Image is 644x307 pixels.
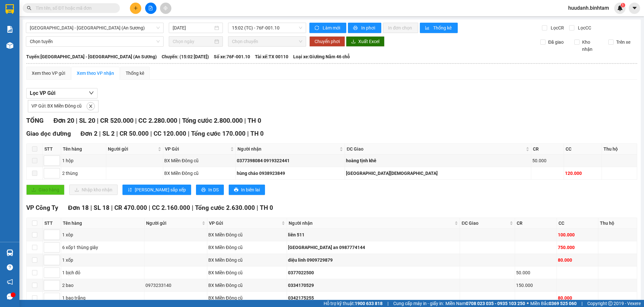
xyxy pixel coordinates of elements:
td: BX Miền Đông cũ [207,254,287,267]
button: close [87,102,95,110]
button: caret-down [629,3,640,14]
span: CC 120.000 [154,130,186,137]
span: CR 50.000 [120,130,149,137]
th: STT [43,218,61,229]
div: BX Miền Đông cũ [208,256,286,264]
span: SL 2 [102,130,115,137]
span: | [135,117,137,124]
span: | [188,130,190,137]
th: Thu hộ [602,144,637,154]
div: 0342175255 [288,294,459,301]
span: close [87,104,94,108]
th: CC [557,218,599,229]
span: Giao dọc đường [26,130,71,137]
span: In DS [208,186,219,193]
button: In đơn chọn [383,23,418,33]
div: BX Miền Đông cũ [208,282,286,289]
span: Đơn 2 [81,130,98,137]
span: | [387,300,388,307]
span: sort-ascending [128,188,132,193]
span: Đơn 18 [68,204,89,211]
div: 80.000 [558,256,597,264]
div: Xem theo VP gửi [32,70,65,77]
span: | [149,204,150,211]
div: diệu linh 0909729879 [288,256,459,264]
span: VP Gửi [209,220,280,227]
span: download [351,39,356,44]
span: | [192,204,193,211]
strong: 0369 525 060 [549,301,577,306]
td: BX Miền Đông cũ [163,154,236,167]
span: Đơn 20 [53,117,74,124]
div: 100.000 [558,231,597,238]
span: Trên xe [614,39,633,46]
div: BX Miền Đông cũ [164,157,235,164]
span: CR 470.000 [114,204,147,211]
span: Loại xe: Giường Nằm 46 chỗ [293,53,350,60]
button: downloadXuất Excel [346,36,385,47]
img: icon-new-feature [617,5,623,11]
span: caret-down [632,5,638,11]
span: CR 520.000 [100,117,133,124]
th: Tên hàng [61,144,106,154]
span: In phơi [361,24,376,31]
div: hùng cháo 0938923849 [237,170,344,177]
div: 0973233140 [145,282,206,289]
span: Làm mới [323,24,341,31]
span: search [27,6,31,10]
span: CC 2.280.000 [138,117,177,124]
td: BX Miền Đông cũ [207,279,287,292]
input: Tìm tên, số ĐT hoặc mã đơn [36,5,112,12]
span: | [257,204,258,211]
span: Miền Nam [445,300,525,307]
span: Hỗ trợ kỹ thuật: [324,300,383,307]
th: CC [564,144,602,154]
span: down [89,90,94,96]
span: printer [201,188,206,193]
button: Lọc VP Gửi [26,88,98,98]
span: Chuyến: (15:02 [DATE]) [162,53,209,60]
span: Xuất Excel [358,38,379,45]
span: printer [234,188,238,193]
div: 1 xốp [62,256,143,264]
span: Tài xế: TX 00110 [255,53,288,60]
span: TH 0 [260,204,273,211]
button: file-add [145,3,156,14]
button: printerIn DS [196,185,224,195]
input: 15/09/2025 [173,24,213,31]
td: BX Miền Đông cũ [207,267,287,279]
div: Xem theo VP nhận [77,70,114,77]
span: huudanh.binhtam [563,4,614,12]
span: VP Gửi [165,145,229,153]
button: aim [160,3,171,14]
td: BX Miền Đông cũ [207,292,287,304]
span: aim [163,6,168,10]
div: 1 bao trắng [62,294,143,301]
span: Thống kê [433,24,453,31]
div: 1 hộp [62,157,105,164]
div: [GEOGRAPHIC_DATA][DEMOGRAPHIC_DATA] [346,170,530,177]
span: Người gửi [146,220,201,227]
span: | [116,130,118,137]
span: | [179,117,180,124]
div: 6 xốp1 thùng giây [62,244,143,251]
div: 0334170529 [288,282,459,289]
span: Tổng cước 2.800.000 [182,117,243,124]
span: Sài Gòn - Quảng Ngãi (An Sương) [30,23,160,33]
span: | [90,204,92,211]
span: message [7,293,13,300]
button: uploadGiao hàng [26,185,64,195]
div: BX Miền Đông cũ [208,244,286,251]
div: [GEOGRAPHIC_DATA] an 0987774144 [288,244,459,251]
div: 1 xôp [62,231,143,238]
div: 80.000 [558,294,597,301]
th: Tên hàng [61,218,144,229]
span: Tổng cước 2.630.000 [195,204,255,211]
span: | [111,204,113,211]
div: 2 bao [62,282,143,289]
th: Thu hộ [598,218,637,229]
span: Lọc VP Gửi [30,89,55,97]
span: 15:02 (TC) - 76F-001.10 [232,23,302,33]
strong: 0708 023 035 - 0935 103 250 [466,301,525,306]
span: | [97,117,98,124]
